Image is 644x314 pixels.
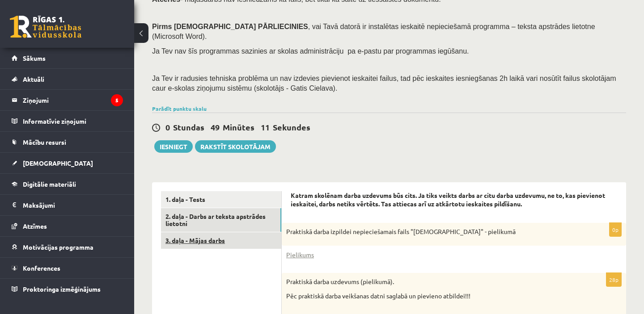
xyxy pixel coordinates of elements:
a: Pielikums [286,250,314,260]
a: Atzīmes [12,216,123,236]
p: Praktiskā darba uzdevums (pielikumā). [286,277,577,286]
button: Iesniegt [154,140,193,153]
span: Minūtes [223,122,254,132]
span: Aktuāli [23,75,44,83]
span: Pirms [DEMOGRAPHIC_DATA] PĀRLIECINIES [152,23,308,30]
legend: Maksājumi [23,195,123,215]
span: Motivācijas programma [23,243,93,251]
a: 1. daļa - Tests [161,191,281,208]
a: 2. daļa - Darbs ar teksta apstrādes lietotni [161,208,281,232]
span: Atzīmes [23,222,47,230]
a: Rīgas 1. Tālmācības vidusskola [10,16,81,38]
span: Sākums [23,54,46,62]
a: Konferences [12,258,123,278]
span: Stundas [173,122,204,132]
a: [DEMOGRAPHIC_DATA] [12,153,123,173]
span: 0 [165,122,170,132]
a: Parādīt punktu skalu [152,105,207,112]
span: Ja Tev ir radusies tehniska problēma un nav izdevies pievienot ieskaitei failus, tad pēc ieskaite... [152,75,616,92]
span: Konferences [23,264,60,272]
span: Mācību resursi [23,138,66,146]
a: Digitālie materiāli [12,174,123,194]
a: Mācību resursi [12,132,123,152]
a: Maksājumi [12,195,123,215]
a: Proktoringa izmēģinājums [12,279,123,299]
legend: Ziņojumi [23,90,123,110]
a: Aktuāli [12,69,123,89]
a: Motivācijas programma [12,237,123,257]
span: Ja Tev nav šīs programmas sazinies ar skolas administrāciju pa e-pastu par programmas iegūšanu. [152,47,469,55]
span: Sekundes [273,122,310,132]
body: Визуальный текстовый редактор, wiswyg-editor-user-answer-47024877813180 [9,9,326,18]
p: Praktiskā darba izpildei nepieciešamais fails "[DEMOGRAPHIC_DATA]" - pielikumā [286,227,577,236]
p: Pēc praktiskā darba veikšanas datni saglabā un pievieno atbildei!!! [286,292,577,301]
a: 3. daļa - Mājas darbs [161,232,281,249]
a: Ziņojumi5 [12,90,123,110]
span: 49 [211,122,220,132]
p: 28p [606,272,622,287]
span: 11 [261,122,270,132]
a: Informatīvie ziņojumi [12,111,123,131]
legend: Informatīvie ziņojumi [23,111,123,131]
strong: Katram skolēnam darba uzdevums būs cits. Ja tiks veikts darbs ar citu darba uzdevumu, ne to, kas ... [291,191,605,208]
a: Sākums [12,48,123,68]
a: Rakstīt skolotājam [195,140,276,153]
p: 0p [609,222,622,237]
span: Digitālie materiāli [23,180,76,188]
span: , vai Tavā datorā ir instalētas ieskaitē nepieciešamā programma – teksta apstrādes lietotne (Micr... [152,23,595,40]
span: [DEMOGRAPHIC_DATA] [23,159,93,167]
span: Proktoringa izmēģinājums [23,285,101,293]
i: 5 [111,94,123,106]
